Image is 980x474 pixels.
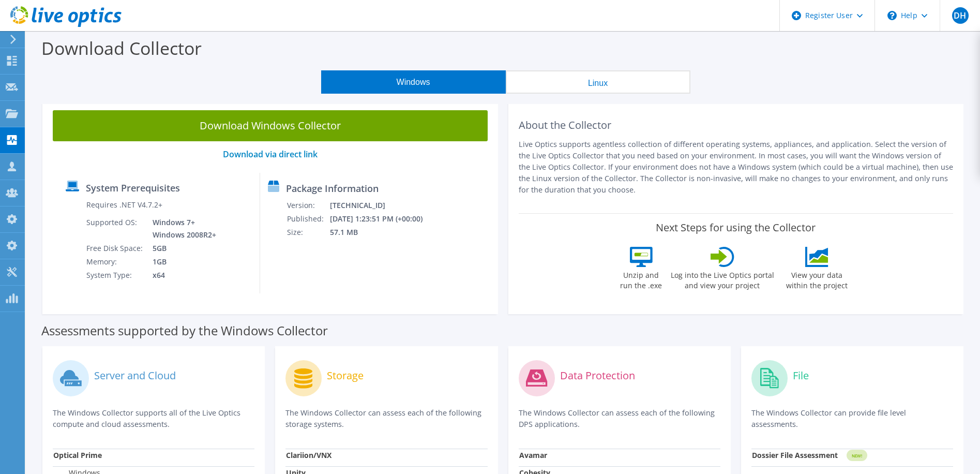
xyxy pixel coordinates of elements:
[751,407,953,430] p: The Windows Collector can provide file level assessments.
[329,226,436,239] td: 57.1 MB
[287,226,329,239] td: Size:
[287,199,329,212] td: Version:
[519,407,720,430] p: The Windows Collector can assess each of the following DPS applications.
[41,325,328,336] label: Assessments supported by the Windows Collector
[145,242,218,255] td: 5GB
[519,450,547,460] strong: Avamar
[851,453,862,458] tspan: NEW!
[86,242,145,255] td: Free Disk Space:
[86,216,145,242] td: Supported OS:
[519,119,954,131] h2: About the Collector
[145,269,218,282] td: x64
[327,371,364,381] label: Storage
[145,216,218,242] td: Windows 7+ Windows 2008R2+
[329,199,436,212] td: [TECHNICAL_ID]
[286,183,379,194] label: Package Information
[86,200,162,210] label: Requires .NET V4.7.2+
[656,221,816,234] label: Next Steps for using the Collector
[617,267,665,291] label: Unzip and run the .exe
[86,269,145,282] td: System Type:
[321,70,506,94] button: Windows
[86,255,145,269] td: Memory:
[780,267,854,291] label: View your data within the project
[285,407,487,430] p: The Windows Collector can assess each of the following storage systems.
[286,450,331,460] strong: Clariion/VNX
[86,183,180,193] label: System Prerequisites
[329,212,436,226] td: [DATE] 1:23:51 PM (+00:00)
[560,371,635,381] label: Data Protection
[670,267,775,291] label: Log into the Live Optics portal and view your project
[223,149,318,160] a: Download via direct link
[53,407,254,430] p: The Windows Collector supports all of the Live Optics compute and cloud assessments.
[506,70,690,94] button: Linux
[752,450,838,460] strong: Dossier File Assessment
[519,139,954,196] p: Live Optics supports agentless collection of different operating systems, appliances, and applica...
[53,450,102,460] strong: Optical Prime
[952,7,969,24] span: DH
[41,36,202,60] label: Download Collector
[94,371,176,381] label: Server and Cloud
[793,371,809,381] label: File
[887,11,897,20] svg: \n
[53,110,488,141] a: Download Windows Collector
[287,212,329,226] td: Published:
[145,255,218,269] td: 1GB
